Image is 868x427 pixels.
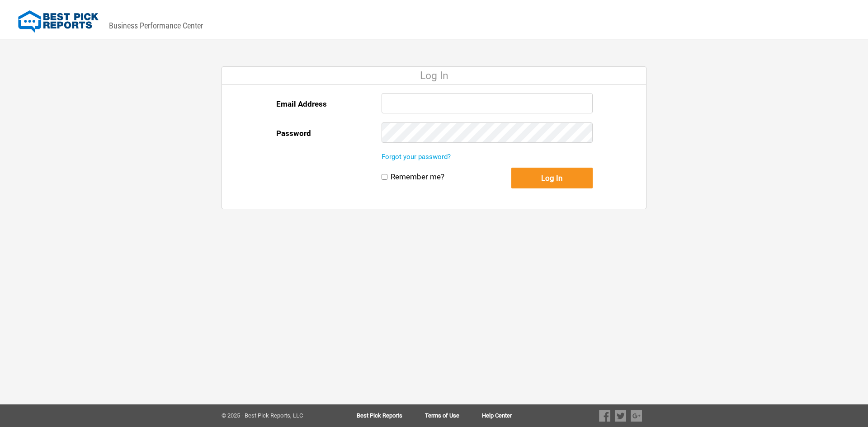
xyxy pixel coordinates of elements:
[382,153,451,161] a: Forgot your password?
[391,172,444,182] label: Remember me?
[18,10,99,33] img: Best Pick Reports Logo
[276,93,327,115] label: Email Address
[357,413,425,419] a: Best Pick Reports
[222,413,328,419] div: © 2025 - Best Pick Reports, LLC
[276,122,311,144] label: Password
[425,413,482,419] a: Terms of Use
[222,67,646,85] div: Log In
[511,168,593,188] button: Log In
[482,413,512,419] a: Help Center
